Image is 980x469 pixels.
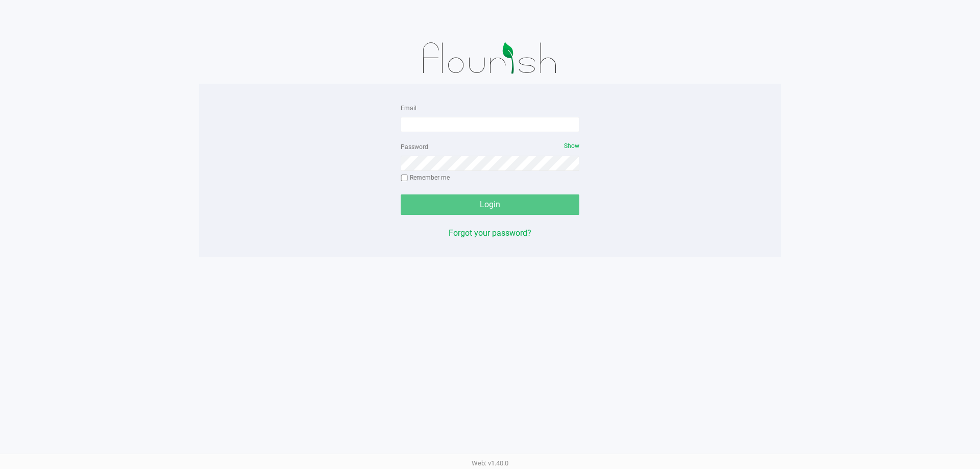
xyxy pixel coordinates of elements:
span: Show [564,142,579,150]
label: Email [401,104,416,113]
label: Password [401,142,428,152]
span: Web: v1.40.0 [472,459,508,467]
input: Remember me [401,175,408,182]
label: Remember me [401,173,450,182]
button: Forgot your password? [449,227,531,239]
